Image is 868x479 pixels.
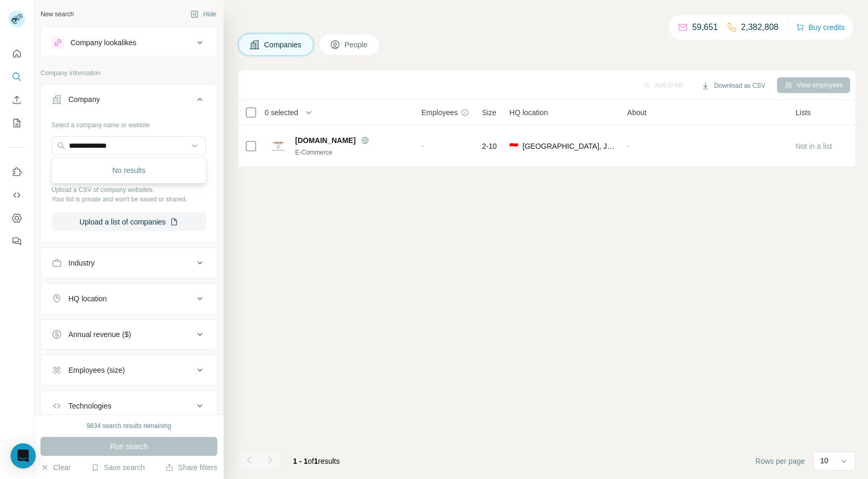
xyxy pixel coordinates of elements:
[8,90,25,109] button: Enrich CSV
[8,186,25,205] button: Use Surfe API
[41,462,70,473] button: Clear
[295,148,409,157] div: E-Commerce
[264,39,302,50] span: Companies
[68,258,95,268] div: Industry
[522,141,614,151] span: [GEOGRAPHIC_DATA], Jombang Regency
[41,250,217,276] button: Industry
[8,232,25,251] button: Feedback
[183,6,224,22] button: Hide
[820,455,829,466] p: 10
[70,37,136,48] div: Company lookalikes
[270,138,287,155] img: Logo of park2park925.jewelry
[795,142,832,150] span: Not in a list
[755,456,805,466] span: Rows per page
[627,142,630,150] span: -
[694,78,772,94] button: Download as CSV
[421,107,458,118] span: Employees
[41,322,217,347] button: Annual revenue ($)
[52,212,206,231] button: Upload a list of companies
[308,457,314,465] span: of
[796,20,845,35] button: Buy credits
[509,107,548,118] span: HQ location
[8,162,25,181] button: Use Surfe on LinkedIn
[52,185,206,195] p: Upload a CSV of company websites.
[482,107,496,118] span: Size
[8,44,25,63] button: Quick start
[345,39,369,50] span: People
[68,94,100,105] div: Company
[238,13,855,27] h4: Search
[68,329,131,340] div: Annual revenue ($)
[314,457,318,465] span: 1
[11,443,36,468] div: Open Intercom Messenger
[41,30,217,55] button: Company lookalikes
[68,365,125,375] div: Employees (size)
[87,421,171,431] div: 9834 search results remaining
[41,358,217,383] button: Employees (size)
[91,462,145,473] button: Save search
[41,9,74,19] div: New search
[741,21,779,34] p: 2,382,808
[41,286,217,311] button: HQ location
[293,457,308,465] span: 1 - 1
[52,116,206,130] div: Select a company name or website
[293,457,340,465] span: results
[41,68,217,78] p: Company information
[295,135,356,146] span: [DOMAIN_NAME]
[165,462,217,473] button: Share filters
[8,209,25,228] button: Dashboard
[8,67,25,86] button: Search
[265,107,298,118] span: 0 selected
[68,293,107,304] div: HQ location
[8,114,25,133] button: My lists
[795,107,811,118] span: Lists
[692,21,718,34] p: 59,651
[41,87,217,116] button: Company
[52,195,206,204] p: Your list is private and won't be saved or shared.
[41,393,217,419] button: Technologies
[482,141,497,151] span: 2-10
[509,141,518,151] span: 🇮🇩
[68,401,112,411] div: Technologies
[54,160,204,181] div: No results
[421,142,424,150] span: -
[627,107,647,118] span: About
